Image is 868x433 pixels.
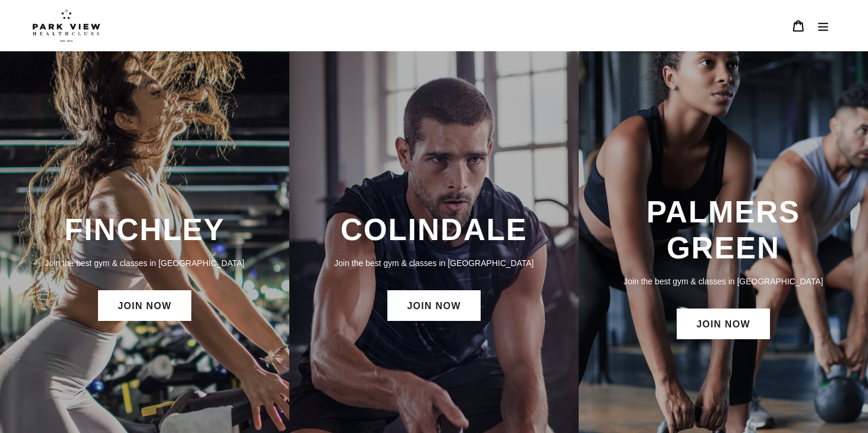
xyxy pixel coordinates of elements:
[387,290,480,321] a: JOIN NOW: Colindale Membership
[811,13,836,38] button: Menu
[32,9,100,42] img: Park view health clubs is a gym near you.
[590,275,856,288] p: Join the best gym & classes in [GEOGRAPHIC_DATA]
[301,257,567,270] p: Join the best gym & classes in [GEOGRAPHIC_DATA]
[590,194,856,267] h3: PALMERS GREEN
[98,290,191,321] a: JOIN NOW: Finchley Membership
[12,212,278,248] h3: FINCHLEY
[12,257,278,270] p: Join the best gym & classes in [GEOGRAPHIC_DATA]
[301,212,567,248] h3: COLINDALE
[677,309,769,339] a: JOIN NOW: Palmers Green Membership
